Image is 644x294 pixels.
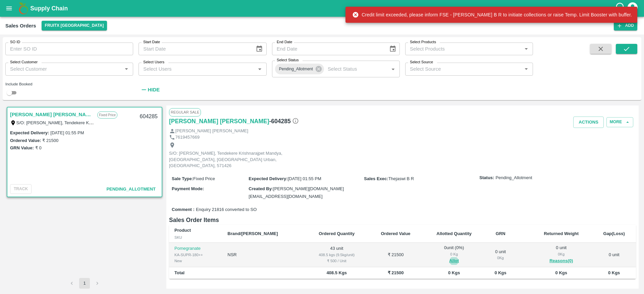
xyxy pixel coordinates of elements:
[536,245,587,265] div: 0 unit
[122,65,131,73] button: Open
[169,108,201,116] span: Regular Sale
[407,65,520,73] input: Select Source
[10,138,41,143] label: Ordered Value:
[269,117,299,126] h6: - 604285
[573,117,604,128] button: Actions
[319,231,355,236] b: Ordered Quantity
[603,231,625,236] b: Gap(Loss)
[614,21,637,30] button: Add
[310,252,363,258] div: 408.5 kgs (9.5kg/unit)
[496,231,505,236] b: GRN
[42,21,107,30] button: Select DC
[253,43,266,55] button: Choose date
[169,150,320,169] p: S/O: [PERSON_NAME], Tendekere Krishnarajpet Mandya, [GEOGRAPHIC_DATA], [GEOGRAPHIC_DATA] Urban, [...
[174,258,217,264] div: New
[106,187,156,192] span: Pending_Allotment
[10,110,94,119] a: [PERSON_NAME] [PERSON_NAME]
[436,231,472,236] b: Allotted Quantity
[410,40,436,45] label: Select Products
[364,176,388,181] label: Sales Exec :
[326,270,347,275] b: 408.5 Kgs
[169,215,636,225] h6: Sales Order Items
[97,112,117,119] p: Fixed Price
[608,270,620,275] b: 0 Kgs
[255,65,264,73] button: Open
[368,243,423,267] td: ₹ 21500
[388,176,414,181] span: Thejaswi B R
[1,1,17,16] button: open drawer
[479,175,494,181] label: Status:
[79,278,90,289] button: page 1
[174,245,217,252] p: Pomegranate
[428,251,480,257] div: 0 Kg
[10,130,49,135] label: Expected Delivery :
[174,228,191,233] b: Product
[249,176,287,181] label: Expected Delivery :
[35,145,42,150] label: ₹ 0
[175,128,248,134] p: [PERSON_NAME] [PERSON_NAME]
[555,270,567,275] b: 0 Kgs
[389,65,397,73] button: Open
[136,109,162,125] div: 604285
[227,231,278,236] b: Brand/[PERSON_NAME]
[172,207,195,213] label: Comment :
[10,40,20,45] label: SO ID
[30,4,615,13] a: Supply Chain
[174,270,184,275] b: Total
[249,186,273,191] label: Created By :
[148,87,160,92] strong: Hide
[305,243,368,267] td: 43 unit
[277,58,299,63] label: Select Status
[275,66,317,73] span: Pending_Allotment
[5,21,36,30] div: Sales Orders
[30,5,68,12] b: Supply Chain
[407,45,520,53] input: Select Products
[428,245,480,265] div: 0 unit ( 0 %)
[7,65,120,73] input: Select Customer
[17,2,30,15] img: logo
[5,43,133,55] input: Enter SO ID
[174,252,217,258] div: KA-SUPR-180++
[174,234,217,240] div: SKU
[544,231,579,236] b: Returned Weight
[352,9,632,21] div: Credit limit exceeded, please inform FSE - [PERSON_NAME] B R to initiate collections or raise Tem...
[448,270,460,275] b: 0 Kgs
[536,251,587,257] div: 0 Kg
[16,120,302,125] label: S/O: [PERSON_NAME], Tendekere Krishnarajpet Mandya, [GEOGRAPHIC_DATA], [GEOGRAPHIC_DATA] Urban, [...
[490,249,510,261] div: 0 unit
[222,243,305,267] td: NSR
[277,40,292,45] label: End Date
[249,186,344,199] span: [PERSON_NAME][DOMAIN_NAME][EMAIL_ADDRESS][DOMAIN_NAME]
[172,176,193,181] label: Sale Type :
[388,270,404,275] b: ₹ 21500
[50,130,84,135] label: [DATE] 01:55 PM
[172,186,204,191] label: Payment Mode :
[143,40,160,45] label: Start Date
[139,84,161,95] button: Hide
[169,117,269,126] a: [PERSON_NAME] [PERSON_NAME]
[65,278,104,289] nav: pagination navigation
[288,176,321,181] span: [DATE] 01:55 PM
[449,257,459,265] button: Allot
[410,60,433,65] label: Select Source
[495,175,532,181] span: Pending_Allotment
[325,65,378,73] input: Select Status
[275,64,324,74] div: Pending_Allotment
[10,145,34,150] label: GRN Value:
[494,270,506,275] b: 0 Kgs
[522,65,531,73] button: Open
[627,1,639,15] div: account of current user
[522,45,531,53] button: Open
[592,243,636,267] td: 0 unit
[272,43,384,55] input: End Date
[615,2,627,14] div: customer-support
[5,81,133,87] div: Include Booked
[42,138,58,143] label: ₹ 21500
[175,134,200,141] p: 7619457669
[139,43,250,55] input: Start Date
[196,207,257,213] span: Enquiry 21816 converted to SO
[310,258,363,264] div: ₹ 500 / Unit
[606,117,633,127] button: More
[141,65,253,73] input: Select Users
